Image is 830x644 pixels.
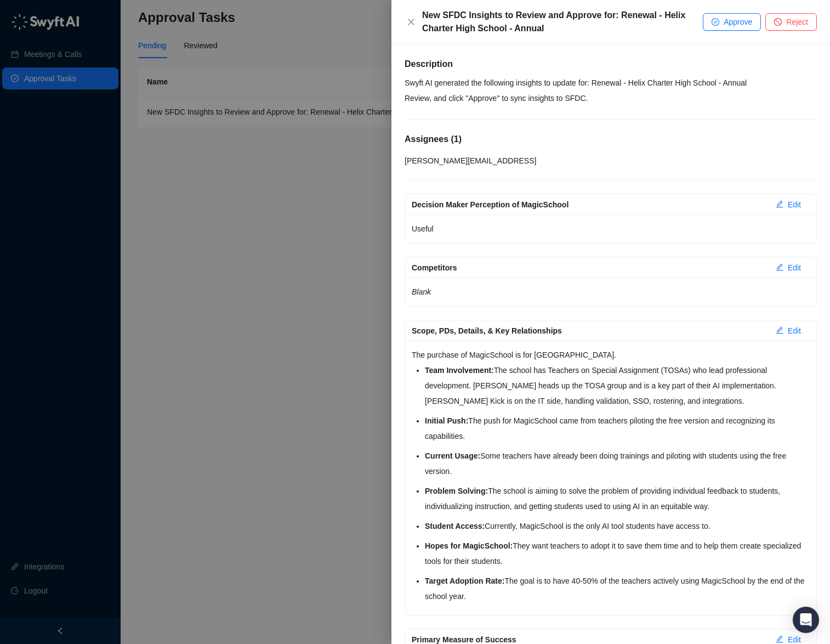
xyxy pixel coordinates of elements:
button: Reject [765,13,817,31]
li: The school is aiming to solve the problem of providing individual feedback to students, individua... [425,483,810,514]
li: The push for MagicSchool came from teachers piloting the free version and recognizing its capabil... [425,413,810,444]
li: The goal is to have 40-50% of the teachers actively using MagicSchool by the end of the school year. [425,573,810,604]
strong: Problem Solving: [425,487,488,495]
span: Approve [724,16,752,28]
span: Edit [788,325,801,337]
p: Swyft AI generated the following insights to update for: Renewal - Helix Charter High School - An... [405,75,817,91]
span: close [407,18,416,26]
span: edit [776,635,783,643]
p: Review, and click "Approve" to sync insights to SFDC. [405,91,817,106]
p: Useful [412,221,810,236]
span: check-circle [712,18,719,26]
strong: Team Involvement: [425,366,494,375]
span: edit [776,326,783,334]
span: [PERSON_NAME][EMAIL_ADDRESS] [405,156,536,165]
button: Edit [767,196,810,213]
strong: Student Access: [425,522,485,530]
p: The purchase of MagicSchool is for [GEOGRAPHIC_DATA]. [412,347,810,363]
div: Decision Maker Perception of MagicSchool [412,199,767,211]
strong: Initial Push: [425,416,468,425]
div: Competitors [412,262,767,274]
li: Currently, MagicSchool is the only AI tool students have access to. [425,518,810,534]
li: They want teachers to adopt it to save them time and to help them create specialized tools for th... [425,538,810,569]
span: Edit [788,262,801,274]
strong: Target Adoption Rate: [425,577,504,585]
span: Edit [788,199,801,211]
span: stop [774,18,782,26]
strong: Hopes for MagicSchool: [425,541,513,550]
button: Edit [767,322,810,340]
button: Close [405,15,418,29]
div: Scope, PDs, Details, & Key Relationships [412,325,767,337]
li: The school has Teachers on Special Assignment (TOSAs) who lead professional development. [PERSON_... [425,363,810,409]
h5: Description [405,58,817,71]
h5: Assignees ( 1 ) [405,133,817,146]
span: edit [776,200,783,208]
span: Reject [786,16,808,28]
span: edit [776,263,783,271]
em: Blank [412,287,431,296]
div: New SFDC Insights to Review and Approve for: Renewal - Helix Charter High School - Annual [422,9,703,35]
strong: Current Usage: [425,451,480,460]
div: Open Intercom Messenger [793,607,819,633]
button: Approve [703,13,761,31]
button: Edit [767,259,810,276]
li: Some teachers have already been doing trainings and piloting with students using the free version. [425,448,810,479]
